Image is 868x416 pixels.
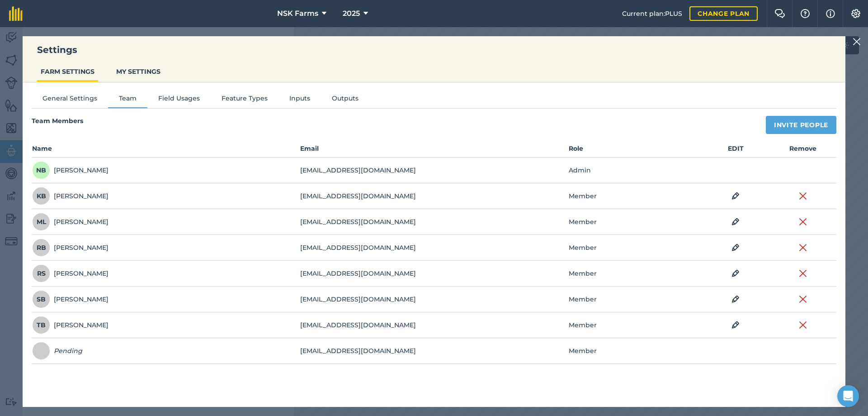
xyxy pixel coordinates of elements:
button: General Settings [32,93,108,107]
h4: Team Members [32,116,83,129]
div: [PERSON_NAME] [32,161,108,179]
td: Member [568,287,703,312]
button: Feature Types [211,93,278,107]
img: fieldmargin Logo [9,6,23,21]
td: [EMAIL_ADDRESS][DOMAIN_NAME] [300,235,568,261]
span: 2025 [343,8,360,19]
span: NSK Farms [277,8,318,19]
span: NB [32,161,50,179]
td: Admin [568,158,703,183]
img: svg+xml;base64,PHN2ZyB4bWxucz0iaHR0cDovL3d3dy53My5vcmcvMjAwMC9zdmciIHdpZHRoPSIyMiIgaGVpZ2h0PSIzMC... [799,242,807,253]
span: RB [32,239,50,257]
button: Invite People [766,116,836,134]
img: svg+xml;base64,PHN2ZyB4bWxucz0iaHR0cDovL3d3dy53My5vcmcvMjAwMC9zdmciIHdpZHRoPSIxOCIgaGVpZ2h0PSIyNC... [731,191,740,201]
div: [PERSON_NAME] [32,316,108,334]
img: svg+xml;base64,PHN2ZyB4bWxucz0iaHR0cDovL3d3dy53My5vcmcvMjAwMC9zdmciIHdpZHRoPSIxOCIgaGVpZ2h0PSIyNC... [731,216,740,227]
div: [PERSON_NAME] [32,264,108,282]
td: Member [568,209,703,235]
td: [EMAIL_ADDRESS][DOMAIN_NAME] [300,158,568,183]
div: [PERSON_NAME] [32,187,108,205]
img: svg+xml;base64,PHN2ZyB4bWxucz0iaHR0cDovL3d3dy53My5vcmcvMjAwMC9zdmciIHdpZHRoPSIxNyIgaGVpZ2h0PSIxNy... [826,8,835,19]
th: Remove [769,143,836,158]
td: [EMAIL_ADDRESS][DOMAIN_NAME] [300,183,568,209]
div: [PERSON_NAME] [32,239,108,257]
td: [EMAIL_ADDRESS][DOMAIN_NAME] [300,209,568,235]
button: Team [108,93,147,107]
div: [PERSON_NAME] [32,213,108,231]
button: MY SETTINGS [113,63,164,80]
td: [EMAIL_ADDRESS][DOMAIN_NAME] [300,312,568,338]
span: Current plan : PLUS [622,9,682,19]
img: svg+xml;base64,PHN2ZyB4bWxucz0iaHR0cDovL3d3dy53My5vcmcvMjAwMC9zdmciIHdpZHRoPSIyMiIgaGVpZ2h0PSIzMC... [853,36,861,47]
td: [EMAIL_ADDRESS][DOMAIN_NAME] [300,261,568,287]
img: svg+xml;base64,PHN2ZyB4bWxucz0iaHR0cDovL3d3dy53My5vcmcvMjAwMC9zdmciIHdpZHRoPSIxOCIgaGVpZ2h0PSIyNC... [731,320,740,330]
td: Member [568,261,703,287]
span: ML [32,213,50,231]
div: Open Intercom Messenger [837,385,859,407]
img: Two speech bubbles overlapping with the left bubble in the forefront [774,9,785,18]
th: Role [568,143,703,158]
img: svg+xml;base64,PHN2ZyB4bWxucz0iaHR0cDovL3d3dy53My5vcmcvMjAwMC9zdmciIHdpZHRoPSIyMiIgaGVpZ2h0PSIzMC... [799,320,807,330]
button: Inputs [278,93,321,107]
th: Email [300,143,568,158]
img: svg+xml;base64,PHN2ZyB4bWxucz0iaHR0cDovL3d3dy53My5vcmcvMjAwMC9zdmciIHdpZHRoPSIxOCIgaGVpZ2h0PSIyNC... [731,268,740,279]
div: [PERSON_NAME] [32,290,108,308]
img: svg+xml;base64,PHN2ZyB4bWxucz0iaHR0cDovL3d3dy53My5vcmcvMjAwMC9zdmciIHdpZHRoPSIxOCIgaGVpZ2h0PSIyNC... [731,294,740,305]
button: FARM SETTINGS [37,63,98,80]
img: svg+xml;base64,PHN2ZyB4bWxucz0iaHR0cDovL3d3dy53My5vcmcvMjAwMC9zdmciIHdpZHRoPSIyMiIgaGVpZ2h0PSIzMC... [799,216,807,227]
img: A cog icon [850,9,861,18]
td: Member [568,312,703,338]
img: svg+xml;base64,PHN2ZyB4bWxucz0iaHR0cDovL3d3dy53My5vcmcvMjAwMC9zdmciIHdpZHRoPSIyMiIgaGVpZ2h0PSIzMC... [799,294,807,305]
td: Member [568,183,703,209]
img: svg+xml;base64,PHN2ZyB4bWxucz0iaHR0cDovL3d3dy53My5vcmcvMjAwMC9zdmciIHdpZHRoPSIyMiIgaGVpZ2h0PSIzMC... [799,268,807,279]
button: Field Usages [147,93,211,107]
a: Change plan [689,6,758,21]
h3: Settings [23,43,845,56]
em: Pending [54,346,82,356]
img: svg+xml;base64,PHN2ZyB4bWxucz0iaHR0cDovL3d3dy53My5vcmcvMjAwMC9zdmciIHdpZHRoPSIyMiIgaGVpZ2h0PSIzMC... [799,191,807,201]
td: [EMAIL_ADDRESS][DOMAIN_NAME] [300,338,568,364]
th: EDIT [702,143,769,158]
td: [EMAIL_ADDRESS][DOMAIN_NAME] [300,287,568,312]
span: TB [32,316,50,334]
img: svg+xml;base64,PHN2ZyB4bWxucz0iaHR0cDovL3d3dy53My5vcmcvMjAwMC9zdmciIHdpZHRoPSIxOCIgaGVpZ2h0PSIyNC... [731,242,740,253]
span: KB [32,187,50,205]
button: Outputs [321,93,369,107]
td: Member [568,235,703,261]
th: Name [32,143,300,158]
span: SB [32,290,50,308]
img: A question mark icon [800,9,811,18]
span: RS [32,264,50,282]
td: Member [568,338,703,364]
